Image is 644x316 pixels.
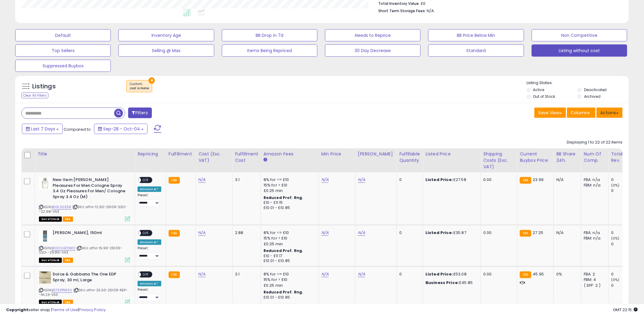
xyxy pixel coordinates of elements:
div: N/A [556,230,576,236]
a: N/A [198,177,206,183]
small: (0%) [611,183,620,188]
small: FBA [169,177,180,184]
div: 15% for > £10 [264,183,314,188]
div: Title [37,151,132,157]
span: OFF [141,178,151,183]
span: FBA [63,258,73,263]
span: 2025-10-12 22:15 GMT [613,307,638,313]
div: FBM: n/a [584,236,604,241]
b: New Item [PERSON_NAME] Pleasures For Men Cologne Spray 3.4 Oz Pleasures For Men/ Cologne Spray 3.... [53,177,127,201]
div: Shipping Costs (Exc. VAT) [483,151,515,170]
span: OFF [141,231,151,236]
div: 0 [399,230,418,236]
b: Reduced Prof. Rng. [264,195,303,200]
b: Listed Price: [425,230,453,236]
div: £10 - £11.15 [264,200,314,205]
div: £10 - £11.17 [264,254,314,259]
span: Columns [571,110,590,116]
a: N/A [321,271,329,277]
div: Cost (Exc. VAT) [198,151,230,164]
div: Amazon AI * [138,240,161,245]
a: N/A [321,177,329,183]
div: FBM: n/a [584,183,604,188]
div: 15% for > £10 [264,277,314,282]
div: Min Price [321,151,353,157]
div: £10.01 - £10.85 [264,258,314,264]
small: FBA [520,272,531,278]
button: Selling @ Max [118,44,214,57]
label: Active [533,87,544,92]
div: ASIN: [39,177,130,221]
a: N/A [321,230,329,236]
div: £53.08 [425,272,476,277]
button: Inventory Age [118,29,214,41]
span: Custom: [130,82,149,91]
button: BB Price Below Min [428,29,524,41]
span: N/A [427,8,434,14]
a: N/A [198,230,206,236]
span: All listings that are currently out of stock and unavailable for purchase on Amazon [39,217,62,222]
div: 3.1 [235,272,256,277]
div: Listed Price [425,151,478,157]
a: N/A [358,271,365,277]
button: Top Sellers [15,44,111,57]
button: Sep-28 - Oct-04 [94,124,148,134]
button: × [149,77,155,84]
div: FBA: 2 [584,272,604,277]
button: Save View [534,108,566,118]
div: 8% for <= £10 [264,177,314,183]
div: £0.25 min [264,283,314,288]
button: Non Competitive [532,29,627,41]
a: B00024ZDWO [51,246,75,251]
div: £0.25 min [264,241,314,247]
button: Actions [597,108,623,118]
span: | SKU: affin-15.90-25109-SSO--29.89-VA3 [39,246,122,255]
label: Archived [584,94,600,99]
a: Privacy Policy [79,307,106,313]
small: FBA [520,230,531,237]
button: Standard [428,44,524,57]
span: Sep-28 - Oct-04 [103,126,140,132]
small: (0%) [611,236,620,241]
div: Fulfillment Cost [235,151,258,164]
div: 0.00 [483,230,513,236]
div: 0 [611,272,636,277]
b: Business Price: [425,280,459,286]
a: B075PPNF5Y [51,288,72,293]
img: 310Chehd+2L._SL40_.jpg [39,177,51,189]
div: 2.88 [235,230,256,236]
div: £35.87 [425,230,476,236]
div: £10.01 - £10.85 [264,295,314,300]
span: 45.95 [533,271,544,277]
div: 0% [556,272,576,277]
button: Default [15,29,111,41]
h5: Listings [32,82,56,91]
b: Total Inventory Value: [378,1,420,6]
button: BB Drop in 7d [222,29,317,41]
div: 0 [611,230,636,236]
button: Columns [567,108,596,118]
div: Preset: [138,246,161,260]
strong: Copyright [6,307,28,313]
button: 30 Day Decrease [325,44,421,57]
span: | SKU: affin-25.50-25109-REP--44.23-VA3 [39,288,128,297]
div: FBA: n/a [584,230,604,236]
button: Items Being Repriced [222,44,317,57]
div: ASIN: [39,230,130,262]
a: Terms of Use [52,307,78,313]
div: Displaying 1 to 22 of 22 items [567,140,623,145]
div: N/A [556,177,576,183]
div: Repricing [138,151,163,157]
div: 0 [611,177,636,183]
b: Reduced Prof. Rng. [264,289,303,295]
div: cost is None [130,86,149,91]
div: 8% for <= £10 [264,272,314,277]
label: Deactivated [584,87,607,92]
div: Fulfillment [169,151,193,157]
div: FBA: n/a [584,177,604,183]
div: ASIN: [39,272,130,304]
a: N/A [358,177,365,183]
div: 0 [611,283,636,288]
div: BB Share 24h. [556,151,579,164]
button: Suppressed Buybox [15,60,111,72]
